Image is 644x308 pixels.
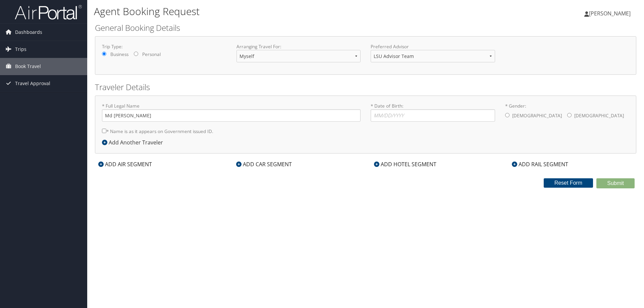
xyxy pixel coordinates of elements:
[567,113,572,117] input: * Gender:[DEMOGRAPHIC_DATA][DEMOGRAPHIC_DATA]
[102,103,361,122] label: * Full Legal Name
[94,4,456,18] h1: Agent Booking Request
[95,22,636,34] h2: General Booking Details
[102,109,361,122] input: * Full Legal Name
[371,160,440,168] div: ADD HOTEL SEGMENT
[102,138,166,146] div: Add Another Traveler
[544,178,593,188] button: Reset Form
[95,160,155,168] div: ADD AIR SEGMENT
[512,109,562,122] label: [DEMOGRAPHIC_DATA]
[102,43,226,50] label: Trip Type:
[110,51,128,58] label: Business
[505,103,630,123] label: * Gender:
[95,81,636,93] h2: Traveler Details
[233,160,295,168] div: ADD CAR SEGMENT
[15,41,26,58] span: Trips
[508,160,572,168] div: ADD RAIL SEGMENT
[15,58,41,75] span: Book Travel
[574,109,624,122] label: [DEMOGRAPHIC_DATA]
[102,129,106,133] input: * Name is as it appears on Government issued ID.
[15,75,50,92] span: Travel Approval
[589,10,631,17] span: [PERSON_NAME]
[371,103,495,122] label: * Date of Birth:
[596,178,635,188] button: Submit
[371,43,495,50] label: Preferred Advisor
[15,24,42,41] span: Dashboards
[584,3,637,23] a: [PERSON_NAME]
[236,43,361,50] label: Arranging Travel For:
[371,109,495,122] input: * Date of Birth:
[15,4,82,20] img: airportal-logo.png
[102,125,213,137] label: * Name is as it appears on Government issued ID.
[505,113,509,117] input: * Gender:[DEMOGRAPHIC_DATA][DEMOGRAPHIC_DATA]
[142,51,161,58] label: Personal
